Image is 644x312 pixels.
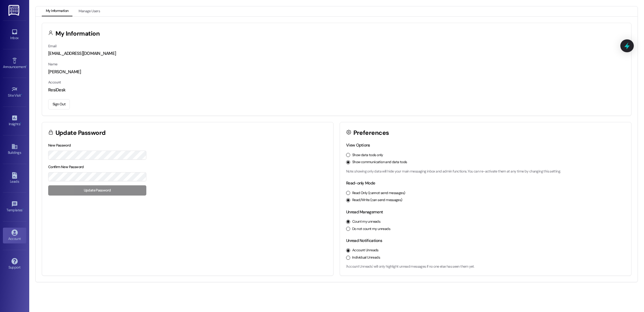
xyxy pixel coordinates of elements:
[352,153,383,158] label: Show data tools only
[3,199,26,215] a: Templates •
[352,255,380,260] label: Individual Unreads
[55,31,100,37] h3: My Information
[48,62,58,67] label: Name
[3,228,26,243] a: Account
[352,160,407,165] label: Show communication and data tools
[74,6,104,16] button: Manage Users
[48,143,71,148] label: New Password
[346,264,625,269] p: 'Account Unreads' will only highlight unread messages if no one else has seen them yet.
[48,87,625,93] div: ResiDesk
[3,170,26,186] a: Leads
[48,165,84,169] label: Confirm New Password
[55,130,106,136] h3: Update Password
[42,6,72,16] button: My Information
[352,219,380,224] label: Count my unreads
[346,142,370,148] label: View Options
[3,84,26,100] a: Site Visit •
[352,198,402,203] label: Read/Write (can send messages)
[346,169,625,174] p: Note: showing only data will hide your main messaging inbox and admin functions. You can re-activ...
[352,226,390,232] label: Do not count my unreads
[48,50,625,57] div: [EMAIL_ADDRESS][DOMAIN_NAME]
[48,80,61,85] label: Account
[26,64,27,68] span: •
[48,44,56,48] label: Email
[3,256,26,272] a: Support
[3,113,26,129] a: Insights •
[346,180,375,186] label: Read-only Mode
[346,238,382,243] label: Unread Notifications
[353,130,389,136] h3: Preferences
[22,207,23,211] span: •
[3,142,26,157] a: Buildings
[8,5,20,16] img: ResiDesk Logo
[48,99,70,109] button: Sign Out
[48,69,625,75] div: [PERSON_NAME]
[3,27,26,43] a: Inbox
[20,121,21,125] span: •
[352,248,379,253] label: Account Unreads
[346,209,383,215] label: Unread Management
[21,93,22,97] span: •
[352,191,405,196] label: Read Only (cannot send messages)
